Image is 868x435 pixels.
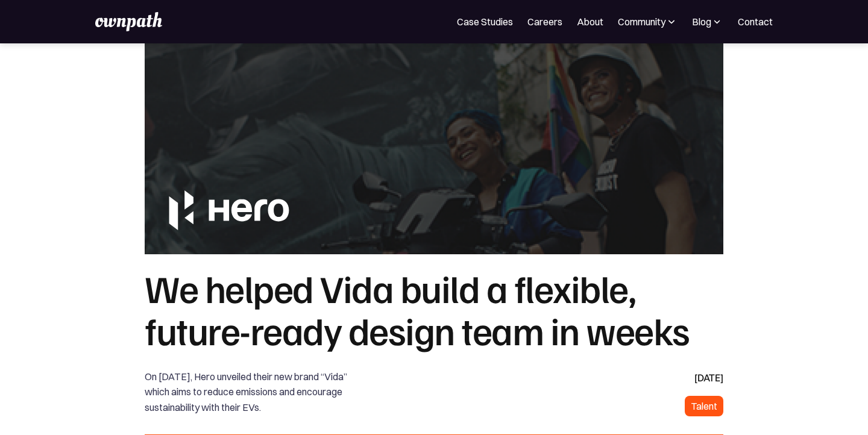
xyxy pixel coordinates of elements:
div: Community [618,14,678,29]
div: [DATE] [694,369,723,386]
div: On [DATE], Hero unveiled their new brand “Vida” which aims to reduce emissions and encourage sust... [145,369,373,416]
h1: We helped Vida build a flexible, future-ready design team in weeks [145,266,723,351]
div: Talent [691,398,717,415]
div: Blog [692,14,711,29]
div: Community [618,14,665,29]
div: Blog [692,14,723,29]
a: Case Studies [457,14,513,29]
a: About [577,14,603,29]
a: Contact [738,14,773,29]
a: Careers [527,14,562,29]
